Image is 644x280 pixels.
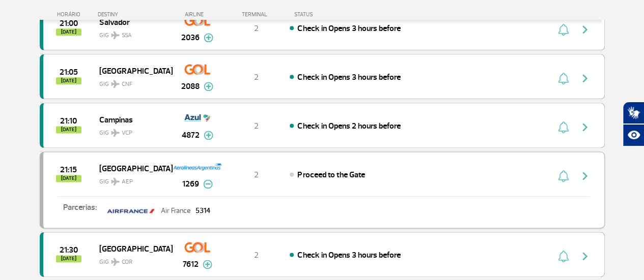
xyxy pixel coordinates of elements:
[122,258,132,267] span: COR
[99,123,164,138] span: GIG
[111,258,120,266] img: destiny_airplane.svg
[60,246,78,254] span: 2025-09-26 21:30:00
[223,11,289,18] div: TERMINAL
[182,129,200,141] span: 4872
[99,113,164,126] span: Campinas
[558,250,569,262] img: sino-painel-voo.svg
[254,250,259,260] span: 2
[56,255,81,262] span: [DATE]
[99,252,164,267] span: GIG
[56,126,81,133] span: [DATE]
[254,121,259,131] span: 2
[122,129,132,138] span: VCP
[98,11,172,18] div: DESTINY
[99,25,164,40] span: GIG
[43,201,103,213] p: Parcerias:
[558,23,569,36] img: sino-painel-voo.svg
[204,82,213,91] img: mais-info-painel-voo.svg
[106,202,156,220] img: property-1airfrance.jpg
[111,177,120,185] img: destiny_airplane.svg
[122,177,133,186] span: AEP
[623,102,644,146] div: Plugin de acessibilidade da Hand Talk.
[99,162,164,175] span: [GEOGRAPHIC_DATA]
[111,80,120,88] img: destiny_airplane.svg
[297,121,400,131] span: Check in Opens 2 hours before
[111,31,120,39] img: destiny_airplane.svg
[204,131,213,140] img: mais-info-painel-voo.svg
[579,72,591,84] img: seta-direita-painel-voo.svg
[56,175,81,182] span: [DATE]
[297,170,365,180] span: Proceed to the Gate
[579,121,591,133] img: seta-direita-painel-voo.svg
[99,242,164,255] span: [GEOGRAPHIC_DATA]
[183,258,199,270] span: 7612
[558,121,569,133] img: sino-painel-voo.svg
[181,32,200,44] span: 2036
[254,72,259,82] span: 2
[623,124,644,146] button: Abrir recursos assistivos.
[254,23,259,34] span: 2
[60,117,77,125] span: 2025-09-26 21:10:00
[60,20,78,27] span: 2025-09-26 21:00:00
[172,11,223,18] div: AIRLINE
[579,250,591,262] img: seta-direita-painel-voo.svg
[111,129,120,137] img: destiny_airplane.svg
[579,170,591,182] img: seta-direita-painel-voo.svg
[122,31,132,40] span: SSA
[203,260,212,269] img: mais-info-painel-voo.svg
[99,74,164,89] span: GIG
[60,69,78,76] span: 2025-09-26 21:05:00
[195,207,210,214] p: 5314
[204,33,213,42] img: mais-info-painel-voo.svg
[297,72,400,82] span: Check in Opens 3 hours before
[254,170,259,180] span: 2
[579,23,591,36] img: seta-direita-painel-voo.svg
[99,64,164,77] span: [GEOGRAPHIC_DATA]
[203,179,213,189] img: menos-info-painel-voo.svg
[297,250,400,260] span: Check in Opens 3 hours before
[43,11,98,18] div: HORÁRIO
[99,172,164,186] span: GIG
[182,178,199,190] span: 1269
[623,102,644,124] button: Abrir tradutor de língua de sinais.
[161,207,190,214] p: Air France
[122,80,132,89] span: CNF
[289,11,372,18] div: STATUS
[56,28,81,36] span: [DATE]
[181,80,200,92] span: 2088
[297,23,400,34] span: Check in Opens 3 hours before
[558,72,569,84] img: sino-painel-voo.svg
[558,170,569,182] img: sino-painel-voo.svg
[56,77,81,84] span: [DATE]
[60,166,77,173] span: 2025-09-26 21:15:00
